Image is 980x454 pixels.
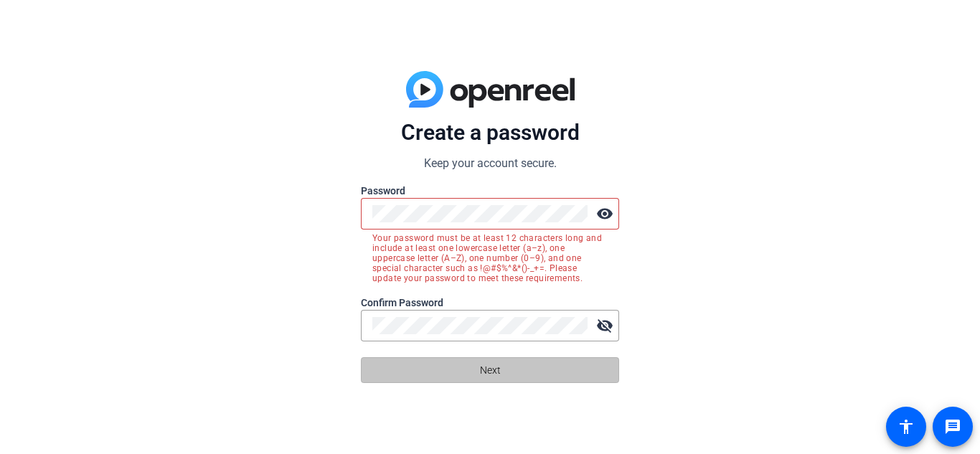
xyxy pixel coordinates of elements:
label: Confirm Password [361,295,619,310]
label: Password [361,184,619,198]
p: Create a password [361,119,619,146]
mat-error: Your password must be at least 12 characters long and include at least one lowercase letter (a–z)... [372,230,608,283]
button: Next [361,357,619,383]
mat-icon: message [944,418,961,435]
p: Keep your account secure. [361,155,619,172]
mat-icon: accessibility [897,418,915,435]
img: blue-gradient.svg [406,71,575,108]
mat-icon: visibility_off [590,311,619,340]
span: Next [480,356,501,384]
mat-icon: visibility [590,199,619,228]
